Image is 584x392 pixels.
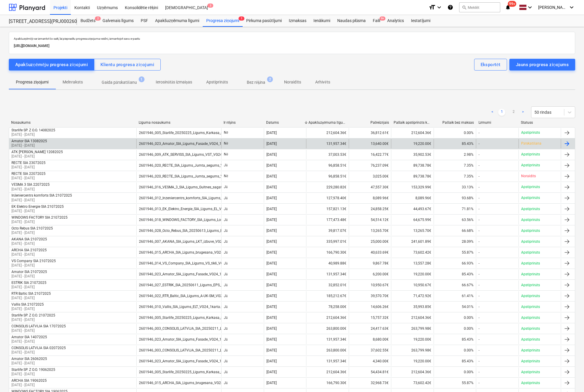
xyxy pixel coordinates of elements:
div: 4,340.00€ [349,356,391,366]
div: VĒSMA 3 SIA 22072025 [11,182,50,187]
div: Naudas plūsma [334,15,370,27]
div: 185,212.67€ [306,291,348,301]
div: 212,604.36€ [391,128,433,138]
p: [DATE] - [DATE] [11,143,47,148]
div: 212,604.36€ [306,367,348,377]
div: Jā [221,248,264,257]
span: 66.67% [462,283,474,287]
div: 6,200.00€ [349,269,391,279]
span: 54.01% [462,305,474,309]
div: 8,089.96€ [391,193,433,203]
div: 35,993.85€ [391,302,433,311]
div: 37,003.53€ [306,150,348,159]
div: 3,025.00€ [349,172,391,181]
div: Jā [221,226,264,235]
div: RECTE SIA 23072025 [11,161,46,165]
div: RTR Baltic SIA 21072025 [11,292,51,296]
div: 2601946_010_Vallis_SIA_Ligums_ELT_VG24_1karta.pdf [139,305,226,309]
div: 13,557.28€ [391,259,433,268]
div: - [479,185,479,189]
div: - [479,153,479,157]
div: Octo Rebus SIA 21072025 [11,226,53,230]
div: 2601946_012_Inzeniercentrs_komforts_SIA_Ligums_VENT_VG24_1karta.pdf [139,196,259,200]
span: 2 [95,16,101,21]
div: 263,800.00€ [306,324,348,333]
a: Previous page [489,109,496,116]
div: [DATE] [266,239,277,244]
div: [DATE] [266,250,277,254]
a: Izmaksas [285,15,310,27]
div: 76,237.09€ [349,161,391,170]
div: Jauns progresa ziņojums [516,61,569,68]
a: Page 2 [510,109,517,116]
span: 2 [267,76,273,82]
span: search [462,5,466,10]
div: 2601946_007_AKANA_SIA_Ligums_LKT_izbuve_VG24_1karta (1).pdf [139,239,247,244]
p: Apstiprināts [521,217,540,222]
div: 71,472.92€ [391,291,433,301]
p: Arhivēts [315,79,330,85]
p: Progresa ziņojumi [16,79,48,85]
p: [DATE] - [DATE] [11,306,44,311]
p: Apstiprināts [521,250,540,255]
div: - [479,239,479,244]
div: Starlife SP. Z O.O. 14082025 [11,128,55,132]
p: Apstiprināts [521,207,540,212]
div: 335,997.01€ [306,237,348,246]
div: 2601946_027_ESTRIK_SIA_20250611_Ligums_EPS_granulas_2025-2_VG24_1karta.pdf [139,283,276,287]
div: [DATE] [266,174,277,178]
div: [DATE] [266,163,277,167]
div: Pašlaik apstiprināts kopā [394,120,432,125]
div: 36,812.61€ [349,128,391,138]
a: Page 1 is your current page [498,109,505,116]
div: Nē [221,139,264,148]
a: Apakšuzņēmuma līgumi [152,15,203,27]
a: Next page [519,109,526,116]
i: keyboard_arrow_down [526,4,533,11]
div: 2601946_028_Octo_Rebus_SIA_20250613_Ligums_Estrik_2025-2_VG24_1karta.pdf [139,229,270,233]
div: 9,867.78€ [349,259,391,268]
p: Apstiprināts [206,79,228,85]
p: [DATE] - [DATE] [11,154,63,159]
div: 32,852.01€ [306,280,348,290]
div: Jā [221,291,264,301]
div: Datums [266,120,304,125]
a: Pirkuma pasūtījumi [243,15,285,27]
p: Ierosinātās izmaiņas [156,79,192,85]
div: - [479,316,479,320]
p: [DATE] - [DATE] [11,198,72,203]
span: 85.43% [462,142,474,146]
div: 37,602.55€ [349,346,391,355]
div: Progresa ziņojumi [203,15,243,27]
span: [PERSON_NAME] [538,5,568,10]
div: - [479,229,479,233]
span: 3 [207,4,213,8]
p: Apstiprināts [521,261,540,266]
div: Jā [221,237,264,246]
div: 2601946_013_EK_Elektro_Energie_SIA_Ligums_EL_VG24_1karta.pdf [139,207,246,211]
div: 2601946_016_VESMA_3_SIA_Ligums_Gultnes_sagatavosana_brugesanai_VG24_1karta.pdf [139,185,283,189]
p: [DATE] - [DATE] [11,187,50,192]
iframe: Chat Widget [555,364,584,392]
div: 153,329.99€ [391,182,433,192]
p: Noraidīts [284,79,301,85]
div: Jā [221,346,264,355]
div: 40,989.88€ [306,259,348,268]
div: Jā [221,378,264,388]
span: 7.35% [464,163,474,167]
button: Meklēt [459,2,500,12]
div: 47,557.30€ [349,182,391,192]
span: 99+ [508,1,516,7]
div: 13,265.70€ [391,226,433,235]
button: Eksportēt [474,59,507,71]
div: [DATE] [266,196,277,200]
div: 10,950.67€ [391,280,433,290]
div: Nē [221,128,264,138]
p: [DATE] - [DATE] [11,252,47,257]
div: Eksportēt [481,61,501,68]
p: Noraidīts [521,174,536,179]
div: Nē [221,172,264,181]
a: Budžets2 [77,15,99,27]
div: EK Elektro Energie SIA 21072025 [11,205,64,209]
